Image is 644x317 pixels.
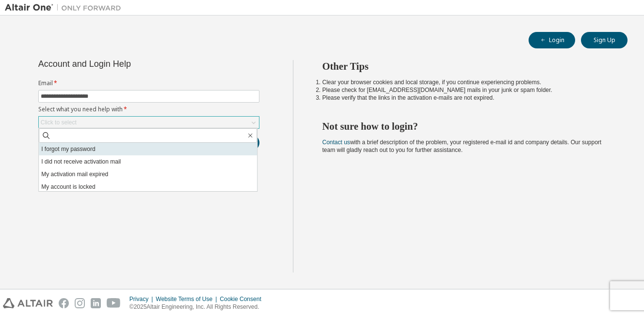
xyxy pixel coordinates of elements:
div: Cookie Consent [220,295,267,303]
img: Altair One [5,3,126,13]
p: © 2025 Altair Engineering, Inc. All Rights Reserved. [129,303,267,311]
div: Click to select [39,117,259,128]
img: facebook.svg [59,298,69,308]
h2: Other Tips [322,60,611,73]
img: youtube.svg [107,298,121,308]
li: Clear your browser cookies and local storage, if you continue experiencing problems. [322,78,611,86]
label: Select what you need help with [38,106,259,113]
h2: Not sure how to login? [322,120,611,133]
span: with a brief description of the problem, your registered e-mail id and company details. Our suppo... [322,139,602,153]
img: instagram.svg [75,298,85,308]
div: Click to select [41,119,77,126]
img: altair_logo.svg [3,298,53,308]
button: Sign Up [581,32,628,48]
button: Login [529,32,575,48]
label: Email [38,79,259,87]
li: I forgot my password [39,143,257,155]
a: Contact us [322,139,350,146]
div: Privacy [129,295,156,303]
div: Account and Login Help [38,60,215,68]
div: Website Terms of Use [156,295,220,303]
li: Please check for [EMAIL_ADDRESS][DOMAIN_NAME] mails in your junk or spam folder. [322,86,611,94]
img: linkedin.svg [91,298,101,308]
li: Please verify that the links in the activation e-mails are not expired. [322,94,611,102]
